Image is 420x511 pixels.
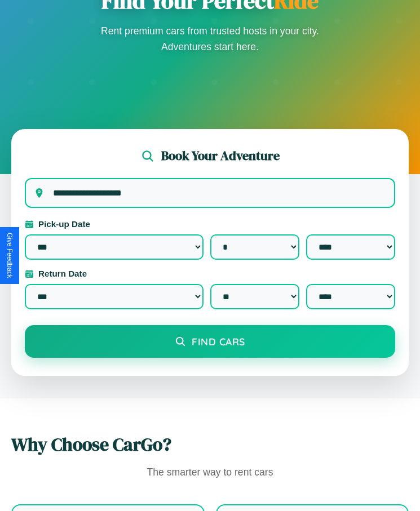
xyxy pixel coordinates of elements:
[161,147,280,165] h2: Book Your Adventure
[11,464,409,482] p: The smarter way to rent cars
[25,325,395,358] button: Find Cars
[25,219,395,229] label: Pick-up Date
[6,233,14,278] div: Give Feedback
[11,432,409,457] h2: Why Choose CarGo?
[25,269,395,278] label: Return Date
[98,23,323,55] p: Rent premium cars from trusted hosts in your city. Adventures start here.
